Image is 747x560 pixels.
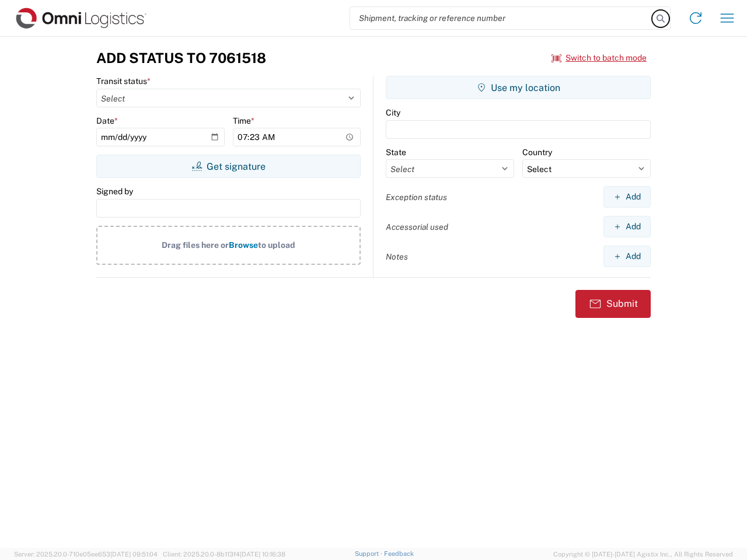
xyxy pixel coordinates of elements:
[96,155,361,178] button: Get signature
[522,147,552,157] label: Country
[386,251,408,262] label: Notes
[350,7,652,29] input: Shipment, tracking or reference number
[386,222,448,232] label: Accessorial used
[386,76,651,99] button: Use my location
[603,216,651,237] button: Add
[384,550,414,557] a: Feedback
[355,550,384,557] a: Support
[603,186,651,208] button: Add
[603,246,651,267] button: Add
[96,186,133,197] label: Signed by
[110,551,158,558] span: [DATE] 09:51:04
[96,116,118,126] label: Date
[553,549,733,559] span: Copyright © [DATE]-[DATE] Agistix Inc., All Rights Reserved
[240,551,285,558] span: [DATE] 10:16:38
[163,551,285,558] span: Client: 2025.20.0-8b113f4
[233,116,254,126] label: Time
[229,240,258,250] span: Browse
[386,192,447,202] label: Exception status
[575,290,651,318] button: Submit
[162,240,229,250] span: Drag files here or
[14,551,158,558] span: Server: 2025.20.0-710e05ee653
[96,76,151,86] label: Transit status
[386,107,400,118] label: City
[386,147,406,157] label: State
[258,240,295,250] span: to upload
[96,50,266,66] h3: Add Status to 7061518
[551,48,647,68] button: Switch to batch mode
